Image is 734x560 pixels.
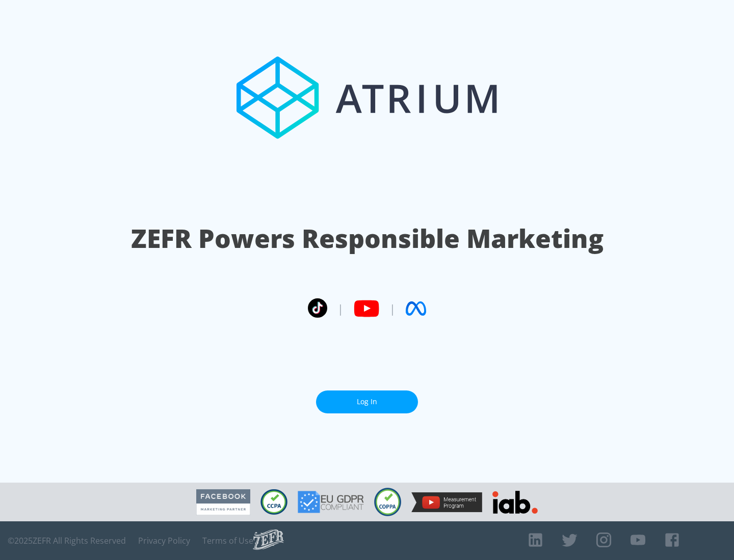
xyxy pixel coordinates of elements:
img: Facebook Marketing Partner [196,489,250,515]
a: Privacy Policy [138,536,190,546]
img: COPPA Compliant [374,488,401,516]
a: Log In [316,390,418,413]
a: Terms of Use [202,536,253,546]
span: © 2025 ZEFR All Rights Reserved [8,536,126,546]
span: | [337,301,344,316]
span: | [389,301,396,316]
img: YouTube Measurement Program [411,492,482,512]
img: IAB [492,491,538,514]
img: CCPA Compliant [260,489,287,515]
h1: ZEFR Powers Responsible Marketing [131,221,604,256]
img: GDPR Compliant [298,491,364,513]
